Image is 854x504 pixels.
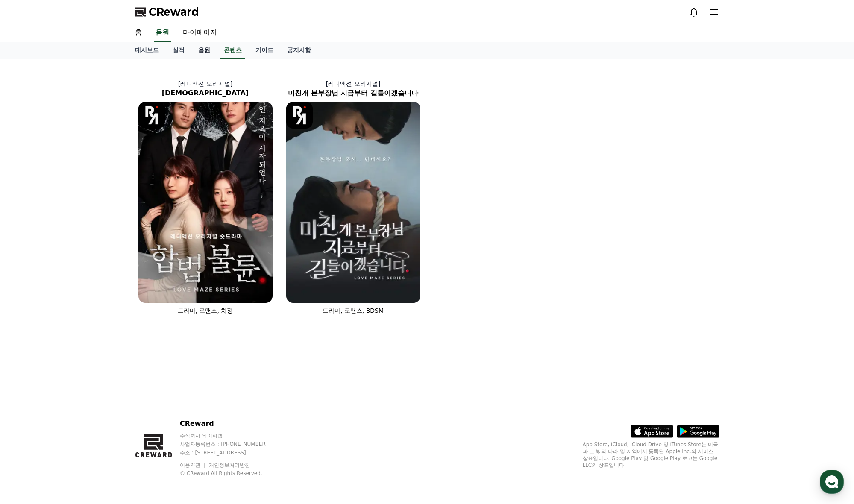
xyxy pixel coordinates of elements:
[583,441,719,469] p: App Store, iCloud, iCloud Drive 및 iTunes Store는 미국과 그 밖의 나라 및 지역에서 등록된 Apple Inc.의 서비스 상표입니다. Goo...
[180,470,284,477] p: © CReward All Rights Reserved.
[132,79,279,88] p: [레디액션 오리지널]
[128,24,149,42] a: 홈
[220,42,245,59] a: 콘텐츠
[154,24,171,42] a: 음원
[128,42,166,59] a: 대시보드
[279,73,427,322] a: [레디액션 오리지널] 미친개 본부장님 지금부터 길들이겠습니다 미친개 본부장님 지금부터 길들이겠습니다 [object Object] Logo 드라마, 로맨스, BDSM
[27,284,32,290] span: 홈
[132,284,142,290] span: 설정
[132,88,279,98] h2: [DEMOGRAPHIC_DATA]
[3,271,56,292] a: 홈
[149,5,199,19] span: CReward
[323,307,384,314] span: 드라마, 로맨스, BDSM
[180,419,284,429] p: CReward
[110,271,164,292] a: 설정
[180,462,207,468] a: 이용약관
[191,42,217,59] a: 음원
[135,5,199,19] a: CReward
[286,102,313,129] img: [object Object] Logo
[180,432,284,439] p: 주식회사 와이피랩
[138,102,273,303] img: 합법불륜
[178,307,233,314] span: 드라마, 로맨스, 치정
[180,441,284,448] p: 사업자등록번호 : [PHONE_NUMBER]
[279,79,427,88] p: [레디액션 오리지널]
[56,271,110,292] a: 대화
[166,42,191,59] a: 실적
[180,449,284,456] p: 주소 : [STREET_ADDRESS]
[78,284,88,291] span: 대화
[286,102,420,303] img: 미친개 본부장님 지금부터 길들이겠습니다
[132,73,279,322] a: [레디액션 오리지널] [DEMOGRAPHIC_DATA] 합법불륜 [object Object] Logo 드라마, 로맨스, 치정
[280,42,318,59] a: 공지사항
[249,42,280,59] a: 가이드
[176,24,224,42] a: 마이페이지
[279,88,427,98] h2: 미친개 본부장님 지금부터 길들이겠습니다
[138,102,165,129] img: [object Object] Logo
[209,462,250,468] a: 개인정보처리방침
